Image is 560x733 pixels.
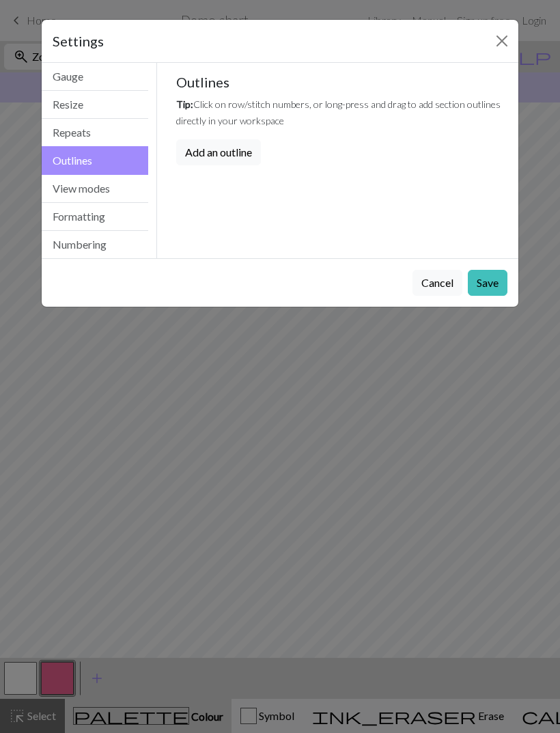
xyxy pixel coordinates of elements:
[42,63,148,91] button: Gauge
[176,98,193,110] em: Tip:
[42,146,148,175] button: Outlines
[176,98,501,126] small: Click on row/stitch numbers, or long-press and drag to add section outlines directly in your work...
[42,203,148,231] button: Formatting
[176,74,508,90] h5: Outlines
[491,30,513,52] button: Close
[468,270,507,296] button: Save
[42,175,148,203] button: View modes
[42,231,148,258] button: Numbering
[53,31,104,51] h5: Settings
[412,270,462,296] button: Cancel
[42,91,148,119] button: Resize
[176,139,261,165] button: Add an outline
[42,119,148,147] button: Repeats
